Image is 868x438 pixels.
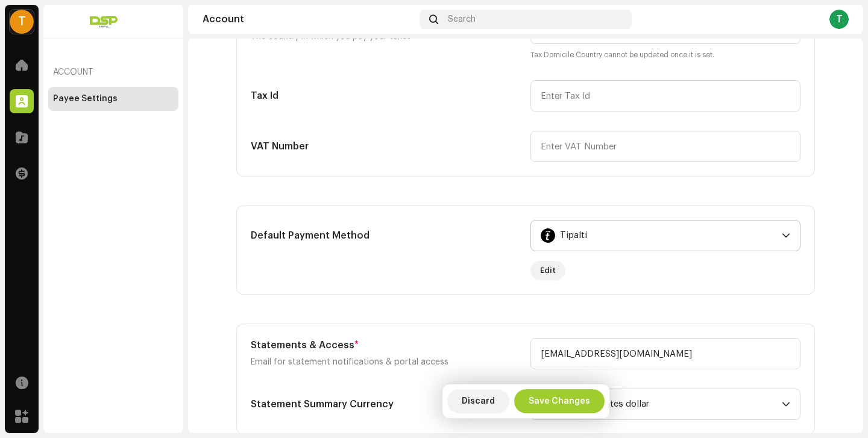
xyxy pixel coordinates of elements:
[540,258,556,283] span: Edit
[529,389,590,413] span: Save Changes
[462,389,495,413] span: Discard
[541,221,782,251] span: Tipalti
[530,338,800,369] input: Enter email
[10,10,34,34] div: T
[251,89,521,103] h5: Tax Id
[530,261,565,280] button: Edit
[251,139,521,154] h5: VAT Number
[48,58,178,87] re-a-nav-header: Account
[447,389,509,413] button: Discard
[203,14,415,24] div: Account
[530,131,800,162] input: Enter VAT Number
[251,228,521,243] h5: Default Payment Method
[560,221,587,251] span: Tipalti
[251,355,521,369] p: Email for statement notifications & portal access
[530,80,800,111] input: Enter Tax Id
[514,389,605,413] button: Save Changes
[448,14,476,24] span: Search
[782,389,790,419] div: dropdown trigger
[251,397,521,411] h5: Statement Summary Currency
[53,94,118,104] div: Payee Settings
[48,87,178,111] re-m-nav-item: Payee Settings
[829,10,849,29] div: T
[782,221,790,251] div: dropdown trigger
[251,338,521,352] h5: Statements & Access
[530,49,800,61] small: Tax Domicile Country cannot be updated once it is set.
[541,389,782,419] span: USD - United States dollar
